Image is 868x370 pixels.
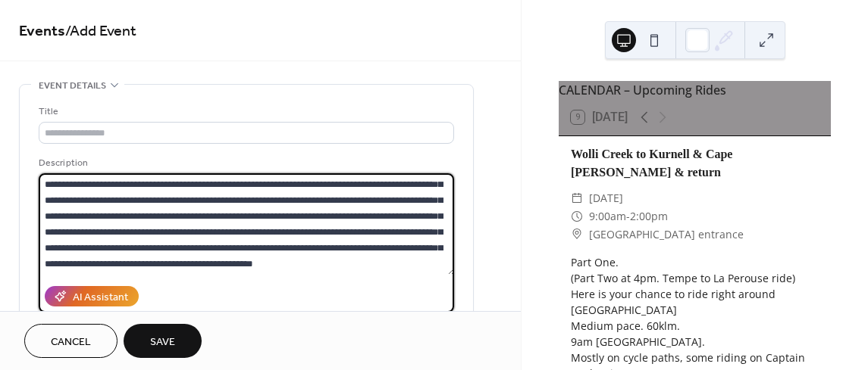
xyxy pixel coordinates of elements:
[150,334,175,350] span: Save
[24,324,118,358] button: Cancel
[571,225,583,244] div: ​
[589,189,623,207] span: [DATE]
[589,225,744,244] span: [GEOGRAPHIC_DATA] entrance
[571,189,583,207] div: ​
[124,324,202,358] button: Save
[51,334,91,350] span: Cancel
[559,81,831,99] div: CALENDAR – Upcoming Rides
[65,17,136,46] span: / Add Event
[39,78,106,94] span: Event details
[571,145,819,182] div: Wolli Creek to Kurnell & Cape [PERSON_NAME] & return
[589,207,626,225] span: 9:00am
[626,207,630,225] span: -
[39,104,451,120] div: Title
[39,155,451,171] div: Description
[45,286,139,306] button: AI Assistant
[19,17,65,46] a: Events
[630,207,668,225] span: 2:00pm
[571,207,583,225] div: ​
[73,290,128,306] div: AI Assistant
